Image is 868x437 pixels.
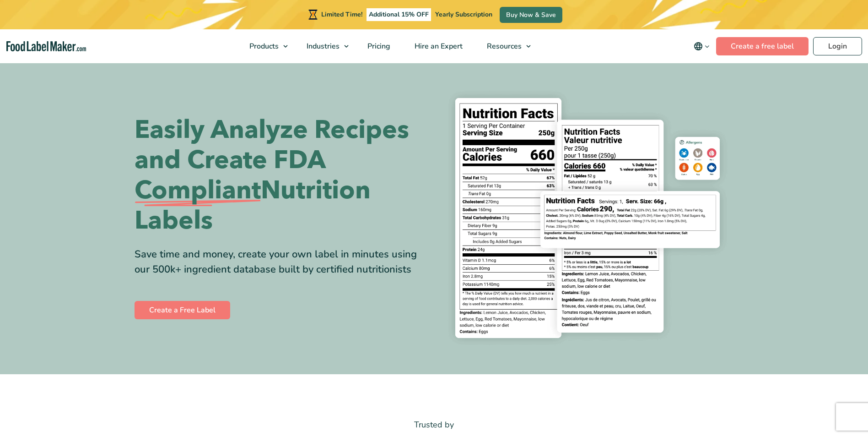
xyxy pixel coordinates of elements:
[484,41,523,51] span: Resources
[367,8,431,21] span: Additional 15% OFF
[6,41,86,52] a: Food Label Maker homepage
[412,41,464,51] span: Hire an Expert
[475,29,535,63] a: Resources
[237,29,292,63] a: Products
[365,41,391,51] span: Pricing
[135,301,230,319] a: Create a Free Label
[304,41,340,51] span: Industries
[135,247,427,277] div: Save time and money, create your own label in minutes using our 500k+ ingredient database built b...
[716,37,809,55] a: Create a free label
[321,10,362,19] span: Limited Time!
[135,115,427,236] h1: Easily Analyze Recipes and Create FDA Nutrition Labels
[435,10,492,19] span: Yearly Subscription
[295,29,353,63] a: Industries
[135,418,734,432] p: Trusted by
[687,37,716,55] button: Change language
[403,29,473,63] a: Hire an Expert
[500,7,562,23] a: Buy Now & Save
[135,175,261,206] span: Compliant
[813,37,862,55] a: Login
[356,29,400,63] a: Pricing
[247,41,280,51] span: Products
